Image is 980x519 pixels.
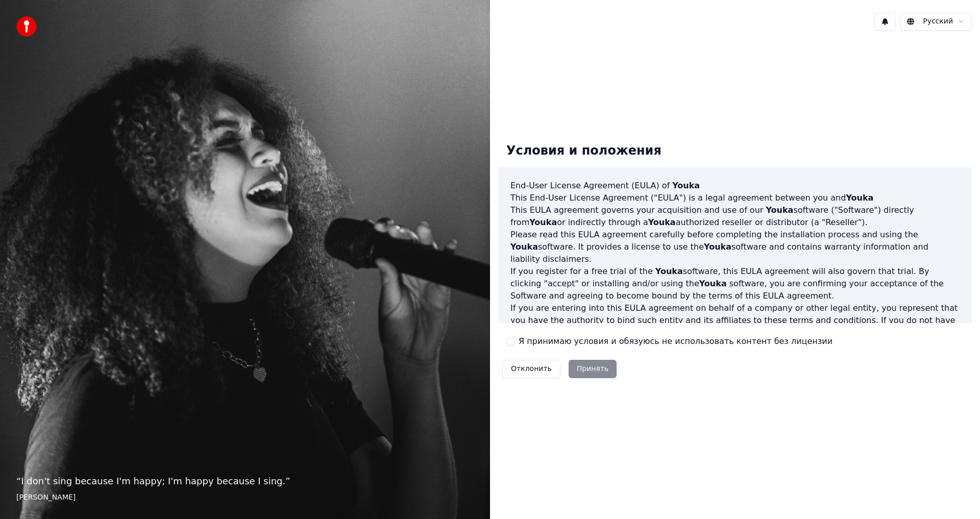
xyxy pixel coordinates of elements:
[648,217,676,227] span: Youka
[846,193,873,203] span: Youka
[655,266,683,276] span: Youka
[699,279,727,288] span: Youka
[519,335,832,348] label: Я принимаю условия и обязуюсь не использовать контент без лицензии
[529,217,557,227] span: Youka
[510,242,538,252] span: Youka
[510,265,960,302] p: If you register for a free trial of the software, this EULA agreement will also govern that trial...
[766,205,793,215] span: Youka
[510,229,960,265] p: Please read this EULA agreement carefully before completing the installation process and using th...
[498,135,670,167] div: Условия и положения
[16,492,474,503] footer: [PERSON_NAME]
[672,181,700,190] span: Youka
[510,192,960,204] p: This End-User License Agreement ("EULA") is a legal agreement between you and
[16,16,37,37] img: youka
[510,302,960,351] p: If you are entering into this EULA agreement on behalf of a company or other legal entity, you re...
[704,242,731,252] span: Youka
[510,180,960,192] h3: End-User License Agreement (EULA) of
[502,360,560,378] button: Отклонить
[16,474,474,488] p: “ I don't sing because I'm happy; I'm happy because I sing. ”
[510,204,960,229] p: This EULA agreement governs your acquisition and use of our software ("Software") directly from o...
